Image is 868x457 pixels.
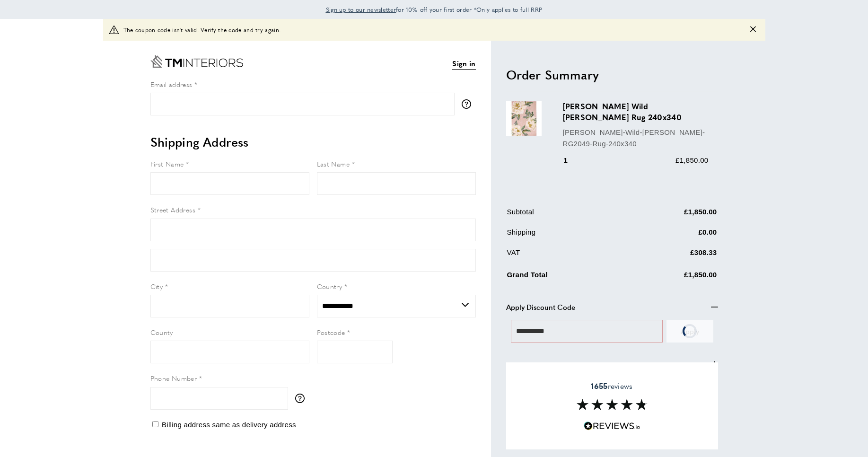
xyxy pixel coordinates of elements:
[624,267,717,288] td: £1,850.00
[150,281,163,291] span: City
[507,267,623,288] td: Grand Total
[162,421,296,429] span: Billing address same as delivery address
[150,55,243,68] a: Go to Home page
[750,26,756,35] button: Close message
[507,247,623,265] td: VAT
[563,101,709,123] h3: [PERSON_NAME] Wild [PERSON_NAME] Rug 240x340
[326,5,396,14] span: Sign up to our newsletter
[150,79,193,89] span: Email address
[624,227,717,245] td: £0.00
[506,301,575,313] span: Apply Discount Code
[462,99,476,109] button: More information
[452,58,475,70] a: Sign in
[150,205,196,214] span: Street Address
[563,127,709,149] p: [PERSON_NAME]-Wild-[PERSON_NAME]-RG2049-Rug-240x340
[150,133,476,150] h2: Shipping Address
[317,327,345,337] span: Postcode
[507,227,623,245] td: Shipping
[317,281,342,291] span: Country
[150,373,197,383] span: Phone Number
[123,26,281,35] span: The coupon code isn't valid. Verify the code and try again.
[506,359,581,370] span: Apply Order Comment
[152,421,158,427] input: Billing address same as delivery address
[150,159,184,168] span: First Name
[326,5,396,14] a: Sign up to our newsletter
[624,247,717,265] td: £308.33
[506,101,542,136] img: Odelia Wild Rose Rug 240x340
[507,206,623,225] td: Subtotal
[317,159,350,168] span: Last Name
[675,156,708,164] span: £1,850.00
[150,327,173,337] span: County
[326,5,543,14] span: for 10% off your first order *Only applies to full RRP
[577,399,648,410] img: Reviews section
[295,394,309,403] button: More information
[591,380,607,391] strong: 1655
[591,381,632,391] span: reviews
[584,422,640,431] img: Reviews.io 5 stars
[563,155,581,166] div: 1
[624,206,717,225] td: £1,850.00
[506,66,718,83] h2: Order Summary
